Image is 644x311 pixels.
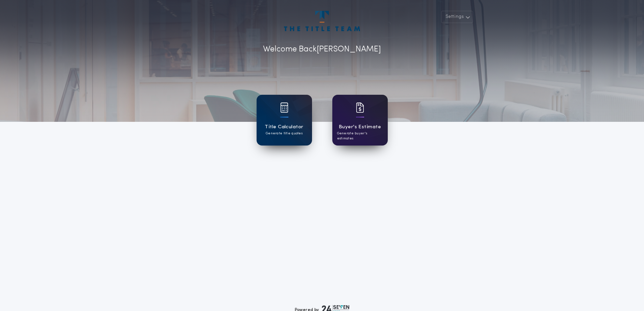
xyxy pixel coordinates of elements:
[263,43,381,55] p: Welcome Back [PERSON_NAME]
[332,95,388,146] a: card iconBuyer's EstimateGenerate buyer's estimates
[356,103,364,113] img: card icon
[257,95,312,146] a: card iconTitle CalculatorGenerate title quotes
[337,131,383,141] p: Generate buyer's estimates
[284,11,360,31] img: account-logo
[339,123,381,131] h1: Buyer's Estimate
[280,103,288,113] img: card icon
[441,11,473,23] button: Settings
[265,123,303,131] h1: Title Calculator
[266,131,303,136] p: Generate title quotes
